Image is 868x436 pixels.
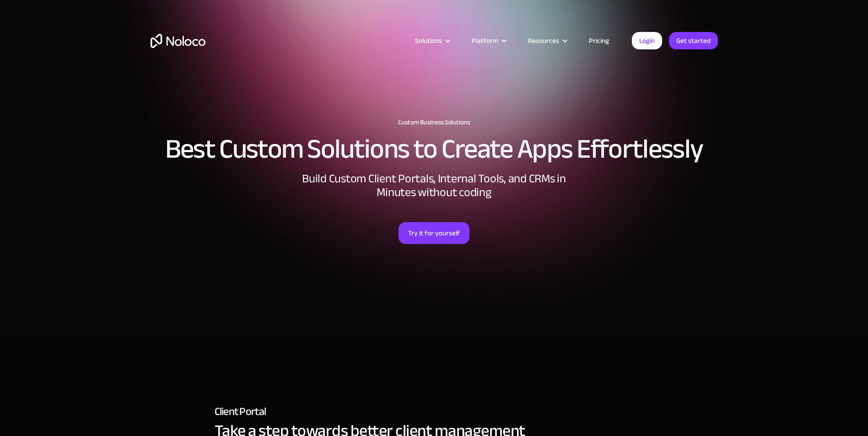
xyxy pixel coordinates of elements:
div: Platform [460,35,517,47]
h2: Best Custom Solutions to Create Apps Effortlessly [151,135,718,163]
div: Build Custom Client Portals, Internal Tools, and CRMs in Minutes without coding [297,172,571,199]
a: Try it for yourself [399,222,469,244]
h2: Client Portal [215,399,654,424]
div: Solutions [404,35,460,47]
a: Pricing [577,35,620,47]
a: home [151,34,205,48]
div: Resources [528,35,559,47]
h1: Custom Business Solutions [151,119,718,126]
a: Login [632,32,662,49]
div: Resources [517,35,577,47]
div: Solutions [415,35,442,47]
div: Platform [472,35,498,47]
a: Get started [669,32,718,49]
